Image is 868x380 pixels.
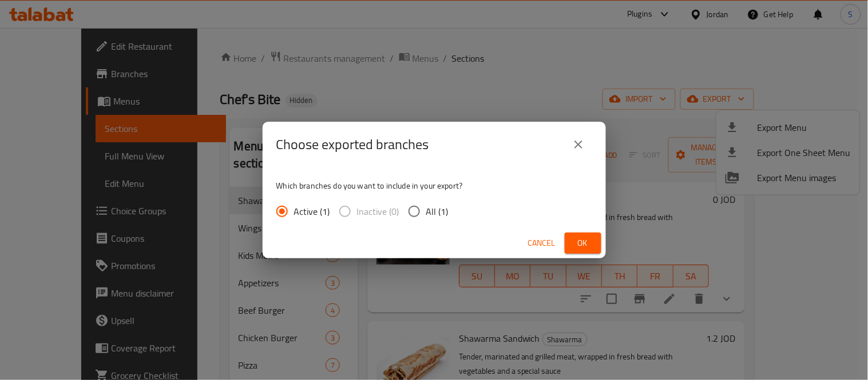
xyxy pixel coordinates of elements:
h2: Choose exported branches [276,135,429,154]
button: close [565,131,592,158]
p: Which branches do you want to include in your export? [276,180,592,191]
button: Ok [565,233,601,254]
span: All (1) [426,205,449,218]
span: Inactive (0) [357,205,399,218]
span: Cancel [528,236,556,250]
span: Ok [574,236,592,250]
span: Active (1) [294,205,330,218]
button: Cancel [524,233,560,254]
